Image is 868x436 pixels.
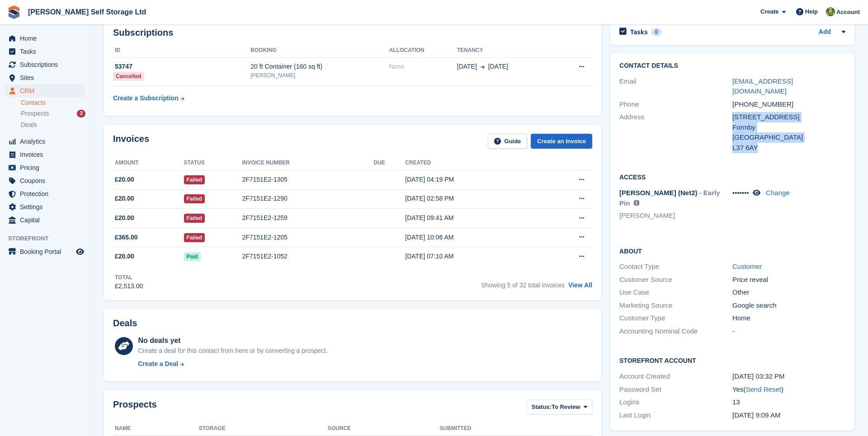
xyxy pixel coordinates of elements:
[5,161,85,174] a: menu
[113,422,199,436] th: Name
[732,326,845,337] div: -
[619,384,732,395] div: Password Set
[113,62,250,71] div: 53747
[138,359,178,369] div: Create a Deal
[527,399,592,414] button: Status: To Review
[743,385,783,393] span: ( )
[20,174,74,187] span: Coupons
[138,346,327,356] div: Create a deal for this contact from here or by converting a prospect.
[20,71,74,84] span: Sites
[805,7,818,16] span: Help
[115,194,134,203] span: £20.00
[568,281,592,289] a: View All
[113,72,144,81] div: Cancelled
[619,62,845,70] h2: Contact Details
[732,300,845,311] div: Google search
[619,112,732,153] div: Address
[242,194,373,203] div: 2F7151E2-1290
[732,275,845,285] div: Price reveal
[20,201,74,213] span: Settings
[836,8,860,17] span: Account
[630,28,648,36] h2: Tasks
[113,318,137,328] h2: Deals
[5,58,85,71] a: menu
[5,214,85,226] a: menu
[819,27,831,38] a: Add
[8,234,90,243] span: Storefront
[457,62,477,71] span: [DATE]
[21,109,85,118] a: Prospects 3
[732,77,793,95] a: [EMAIL_ADDRESS][DOMAIN_NAME]
[250,62,389,71] div: 20 ft Container (160 sq ft)
[5,245,85,258] a: menu
[21,120,85,130] a: Deals
[531,134,592,149] a: Create an Invoice
[5,174,85,187] a: menu
[373,156,405,170] th: Due
[115,175,134,184] span: £20.00
[619,189,698,197] span: [PERSON_NAME] (Net2)
[184,175,205,184] span: Failed
[20,135,74,148] span: Analytics
[619,313,732,323] div: Customer Type
[75,246,85,257] a: Preview store
[481,281,565,289] span: Showing 5 of 32 total invoices
[20,58,74,71] span: Subscriptions
[242,252,373,261] div: 2F7151E2-1052
[619,76,732,97] div: Email
[21,121,37,129] span: Deals
[242,175,373,184] div: 2F7151E2-1305
[619,172,845,181] h2: Access
[5,148,85,161] a: menu
[113,94,179,103] div: Create a Subscription
[5,45,85,58] a: menu
[619,275,732,285] div: Customer Source
[405,156,540,170] th: Created
[24,5,150,19] a: [PERSON_NAME] Self Storage Ltd
[184,156,242,170] th: Status
[20,245,74,258] span: Booking Portal
[5,201,85,213] a: menu
[115,213,134,223] span: £20.00
[20,188,74,200] span: Protection
[184,233,205,242] span: Failed
[138,359,327,369] a: Create a Deal
[439,422,592,436] th: Submitted
[619,300,732,311] div: Marketing Source
[405,233,540,242] div: [DATE] 10:06 AM
[405,175,540,184] div: [DATE] 04:19 PM
[619,397,732,408] div: Logins
[20,161,74,174] span: Pricing
[732,397,845,408] div: 13
[5,188,85,200] a: menu
[619,356,845,365] h2: Storefront Account
[732,371,845,382] div: [DATE] 03:32 PM
[250,71,389,80] div: [PERSON_NAME]
[115,273,143,281] div: Total
[634,200,639,206] img: icon-info-grey-7440780725fd019a000dd9b08b2336e03edf1995a4989e88bcd33f0948082b44.svg
[20,214,74,226] span: Capital
[5,84,85,97] a: menu
[113,399,157,416] h2: Prospects
[242,233,373,242] div: 2F7151E2-1205
[113,28,592,38] h2: Subscriptions
[199,422,328,436] th: Storage
[20,84,74,97] span: CRM
[405,252,540,261] div: [DATE] 07:10 AM
[619,287,732,298] div: Use Case
[77,110,85,117] div: 3
[619,371,732,382] div: Account Created
[619,189,720,207] span: - Early Pin
[826,7,835,16] img: Joshua Wild
[115,252,134,261] span: £20.00
[619,262,732,272] div: Contact Type
[20,45,74,58] span: Tasks
[651,28,662,36] div: 0
[328,422,440,436] th: Source
[5,32,85,45] a: menu
[732,384,845,395] div: Yes
[732,99,845,110] div: [PHONE_NUMBER]
[405,194,540,203] div: [DATE] 02:58 PM
[732,287,845,298] div: Other
[619,326,732,337] div: Accounting Nominal Code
